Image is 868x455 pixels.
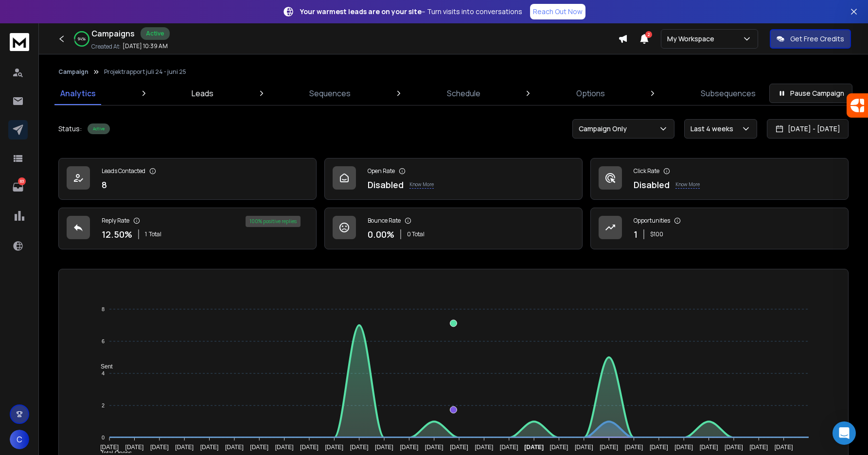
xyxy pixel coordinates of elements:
[475,444,494,451] tspan: [DATE]
[634,167,659,175] p: Click Rate
[18,177,26,185] p: 83
[145,230,147,238] span: 1
[123,42,168,50] p: [DATE] 10:39 AM
[441,82,486,105] a: Schedule
[10,430,29,449] button: C
[425,444,443,451] tspan: [DATE]
[102,306,105,312] tspan: 8
[650,444,668,451] tspan: [DATE]
[409,181,434,189] p: Know More
[400,444,418,451] tspan: [DATE]
[375,444,393,451] tspan: [DATE]
[150,444,169,451] tspan: [DATE]
[200,444,219,451] tspan: [DATE]
[102,338,105,344] tspan: 6
[775,444,793,451] tspan: [DATE]
[88,123,110,134] div: Active
[186,82,219,105] a: Leads
[790,34,844,44] p: Get Free Credits
[368,167,395,175] p: Open Rate
[600,444,618,451] tspan: [DATE]
[575,444,593,451] tspan: [DATE]
[533,7,583,17] p: Reach Out Now
[530,4,585,19] a: Reach Out Now
[833,421,856,445] div: Open Intercom Messenger
[58,124,82,134] p: Status:
[325,444,343,451] tspan: [DATE]
[60,87,96,99] p: Analytics
[576,87,605,99] p: Options
[447,87,480,99] p: Schedule
[149,230,161,238] span: Total
[650,230,663,238] p: $ 100
[550,444,568,451] tspan: [DATE]
[691,124,737,134] p: Last 4 weeks
[91,43,121,51] p: Created At:
[275,444,294,451] tspan: [DATE]
[674,444,693,451] tspan: [DATE]
[102,402,105,408] tspan: 2
[100,444,119,451] tspan: [DATE]
[102,370,105,376] tspan: 4
[58,158,317,200] a: Leads Contacted8
[634,227,638,241] p: 1
[102,167,145,175] p: Leads Contacted
[78,36,86,42] p: 94 %
[324,208,583,249] a: Bounce Rate0.00%0 Total
[725,444,743,451] tspan: [DATE]
[104,68,186,76] p: Projektrapport juli 24 - juni 25
[770,29,851,49] button: Get Free Credits
[54,82,102,105] a: Analytics
[250,444,268,451] tspan: [DATE]
[300,444,319,451] tspan: [DATE]
[324,158,583,200] a: Open RateDisabledKnow More
[300,7,422,16] strong: Your warmest leads are on your site
[667,34,718,44] p: My Workspace
[141,27,170,40] div: Active
[625,444,643,451] tspan: [DATE]
[368,217,401,225] p: Bounce Rate
[634,178,670,192] p: Disabled
[579,124,631,134] p: Campaign Only
[767,119,849,139] button: [DATE] - [DATE]
[368,178,404,192] p: Disabled
[192,87,213,99] p: Leads
[500,444,518,451] tspan: [DATE]
[570,82,611,105] a: Options
[300,7,522,17] p: – Turn visits into conversations
[645,31,652,38] span: 2
[102,217,129,225] p: Reply Rate
[749,444,768,451] tspan: [DATE]
[700,444,718,451] tspan: [DATE]
[246,216,301,227] div: 100 % positive replies
[634,217,670,225] p: Opportunities
[695,82,762,105] a: Subsequences
[675,181,700,189] p: Know More
[590,208,849,249] a: Opportunities1$100
[590,158,849,200] a: Click RateDisabledKnow More
[769,84,852,103] button: Pause Campaign
[524,444,544,451] tspan: [DATE]
[368,227,394,241] p: 0.00 %
[58,68,89,76] button: Campaign
[125,444,144,451] tspan: [DATE]
[10,33,29,51] img: logo
[303,82,356,105] a: Sequences
[102,435,105,440] tspan: 0
[93,363,113,370] span: Sent
[58,208,317,249] a: Reply Rate12.50%1Total100% positive replies
[102,227,132,241] p: 12.50 %
[102,178,107,192] p: 8
[450,444,468,451] tspan: [DATE]
[225,444,244,451] tspan: [DATE]
[91,28,135,39] h1: Campaigns
[175,444,194,451] tspan: [DATE]
[350,444,369,451] tspan: [DATE]
[8,177,28,197] a: 83
[407,230,425,238] p: 0 Total
[309,87,351,99] p: Sequences
[701,87,756,99] p: Subsequences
